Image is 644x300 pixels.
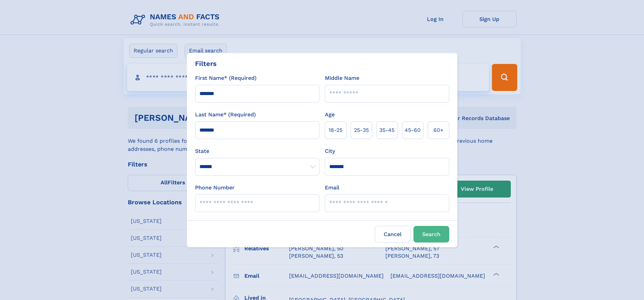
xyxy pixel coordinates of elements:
[325,111,335,119] label: Age
[325,74,359,82] label: Middle Name
[405,126,421,134] span: 45‑60
[375,226,411,243] label: Cancel
[195,74,257,82] label: First Name* (Required)
[379,126,395,134] span: 35‑45
[195,184,235,192] label: Phone Number
[413,226,449,243] button: Search
[195,147,319,155] label: State
[195,59,217,69] div: Filters
[325,147,335,155] label: City
[433,126,444,134] span: 60+
[325,184,339,192] label: Email
[195,111,256,119] label: Last Name* (Required)
[329,126,342,134] span: 18‑25
[354,126,369,134] span: 25‑35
